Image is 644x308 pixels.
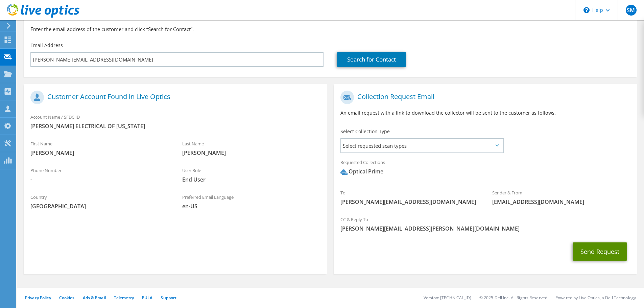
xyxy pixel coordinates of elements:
[424,295,471,301] li: Version: [TECHNICAL_ID]
[340,198,479,206] span: [PERSON_NAME][EMAIL_ADDRESS][DOMAIN_NAME]
[161,295,176,301] a: Support
[573,242,627,261] button: Send Request
[30,42,63,49] label: Email Address
[24,110,327,133] div: Account Name / SFDC ID
[340,109,630,117] p: An email request with a link to download the collector will be sent to the customer as follows.
[114,295,134,301] a: Telemetry
[30,203,169,210] span: [GEOGRAPHIC_DATA]
[485,186,637,209] div: Sender & From
[337,52,406,67] a: Search for Contact
[492,198,630,206] span: [EMAIL_ADDRESS][DOMAIN_NAME]
[334,155,637,182] div: Requested Collections
[175,163,327,187] div: User Role
[175,137,327,160] div: Last Name
[340,91,627,104] h1: Collection Request Email
[30,149,169,157] span: [PERSON_NAME]
[479,295,547,301] li: © 2025 Dell Inc. All Rights Reserved
[24,163,175,187] div: Phone Number
[626,5,637,16] span: SM
[25,295,51,301] a: Privacy Policy
[340,168,383,175] div: Optical Prime
[24,190,175,213] div: Country
[30,25,630,33] h3: Enter the email address of the customer and click “Search for Contact”.
[142,295,152,301] a: EULA
[59,295,75,301] a: Cookies
[340,225,630,232] span: [PERSON_NAME][EMAIL_ADDRESS][PERSON_NAME][DOMAIN_NAME]
[555,295,636,301] li: Powered by Live Optics, a Dell Technology
[340,128,390,135] label: Select Collection Type
[182,176,320,183] span: End User
[182,203,320,210] span: en-US
[334,186,485,209] div: To
[583,7,590,13] svg: \n
[24,137,175,160] div: First Name
[30,176,169,183] span: -
[175,190,327,213] div: Preferred Email Language
[341,139,503,152] span: Select requested scan types
[334,212,637,236] div: CC & Reply To
[30,122,320,130] span: [PERSON_NAME] ELECTRICAL OF [US_STATE]
[83,295,106,301] a: Ads & Email
[182,149,320,157] span: [PERSON_NAME]
[30,91,317,104] h1: Customer Account Found in Live Optics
